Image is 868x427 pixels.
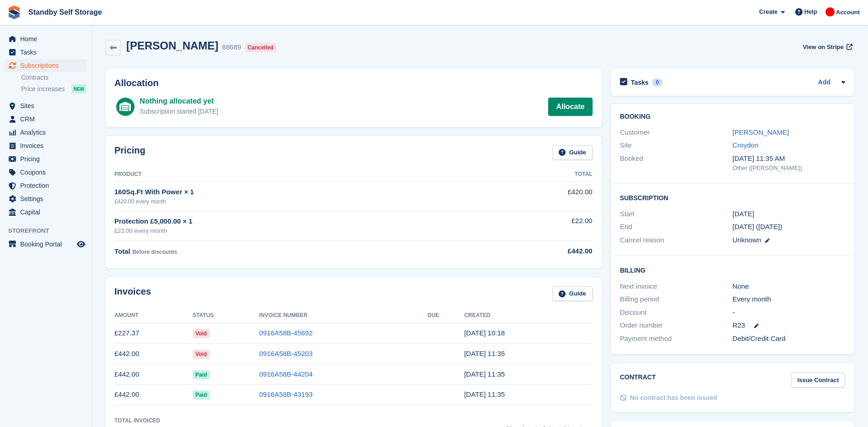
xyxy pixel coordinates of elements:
div: Start [620,209,733,219]
a: 0916A58B-43193 [259,390,313,398]
span: Analytics [20,126,75,139]
span: Create [759,7,777,16]
div: Debit/Credit Card [733,334,845,344]
div: Cancel reason [620,235,733,246]
a: menu [5,33,86,45]
a: 0916A58B-44204 [259,370,313,378]
a: Price increases NEW [21,84,86,94]
div: - [733,307,845,318]
td: £22.00 [479,211,593,241]
span: Void [193,329,210,338]
div: Every month [733,294,845,305]
td: £420.00 [479,182,593,211]
div: End [620,222,733,232]
span: Home [20,33,75,45]
a: menu [5,46,86,59]
h2: Billing [620,265,845,274]
a: menu [5,59,86,72]
span: Coupons [20,166,75,179]
th: Created [464,308,592,323]
a: 0916A58B-45692 [259,329,313,337]
span: Unknown [733,236,761,244]
div: Site [620,140,733,151]
th: Status [193,308,259,323]
a: menu [5,238,86,251]
h2: Pricing [114,145,146,160]
a: Issue Contract [791,372,845,388]
span: Storefront [8,226,91,235]
th: Product [114,167,479,182]
span: View on Stripe [803,43,843,52]
h2: Subscription [620,193,845,202]
span: Subscriptions [20,59,75,72]
span: Paid [193,390,210,400]
span: Help [804,7,817,16]
a: Guide [552,286,593,301]
a: [PERSON_NAME] [733,128,789,136]
a: Preview store [75,239,86,250]
time: 2025-08-02 10:35:44 UTC [464,350,505,357]
a: menu [5,206,86,219]
div: 0 [652,78,663,87]
td: £442.00 [114,364,193,385]
time: 2025-08-18 09:18:15 UTC [464,329,505,337]
span: Before discounts [132,249,177,255]
span: [DATE] ([DATE]) [733,223,782,230]
div: Nothing allocated yet [140,96,218,107]
h2: [PERSON_NAME] [126,39,218,52]
a: menu [5,179,86,192]
div: Customer [620,127,733,138]
div: NEW [71,84,86,93]
span: Booking Portal [20,238,75,251]
a: Croydon [733,141,759,149]
th: Total [479,167,593,182]
div: 88689 [222,42,241,53]
div: £22.00 every month [114,226,479,235]
div: £420.00 every month [114,197,479,206]
td: £442.00 [114,344,193,364]
div: Booked [620,153,733,173]
h2: Invoices [114,286,151,301]
a: Contracts [21,73,86,82]
div: Subscription started [DATE] [140,107,218,116]
a: menu [5,99,86,112]
td: £227.37 [114,323,193,344]
div: Billing period [620,294,733,305]
img: stora-icon-8386f47178a22dfd0bd8f6a31ec36ba5ce8667c1dd55bd0f319d3a0aa187defe.svg [7,5,21,19]
span: Total [114,247,130,255]
span: Invoices [20,139,75,152]
span: Capital [20,206,75,219]
span: Protection [20,179,75,192]
a: Standby Self Storage [25,5,106,20]
div: Discount [620,307,733,318]
div: [DATE] 11:35 AM [733,153,845,164]
h2: Allocation [114,78,593,88]
div: £442.00 [479,246,593,257]
img: Aaron Winter [825,7,835,16]
a: menu [5,113,86,126]
span: Price increases [21,85,65,93]
span: Tasks [20,46,75,59]
div: None [733,281,845,292]
a: 0916A58B-45203 [259,350,313,357]
span: Paid [193,370,210,379]
time: 2025-06-02 00:00:00 UTC [733,209,754,219]
div: Other ([PERSON_NAME]) [733,164,845,173]
span: CRM [20,113,75,126]
a: Guide [552,145,593,160]
span: Account [836,8,860,17]
span: Pricing [20,153,75,165]
div: Protection £5,000.00 × 1 [114,216,479,227]
span: Sites [20,99,75,112]
div: Cancelled [245,43,276,52]
a: menu [5,139,86,152]
time: 2025-06-02 10:35:38 UTC [464,390,505,398]
a: Allocate [548,98,592,116]
a: menu [5,126,86,139]
div: 160Sq.Ft With Power × 1 [114,187,479,197]
span: Settings [20,192,75,205]
div: Next invoice [620,281,733,292]
a: menu [5,192,86,205]
h2: Tasks [631,78,649,87]
div: No contract has been issued [630,393,717,403]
